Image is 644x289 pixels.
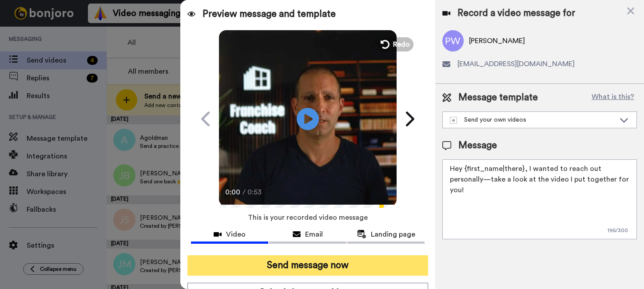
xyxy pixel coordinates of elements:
[458,91,538,104] span: Message template
[457,59,575,69] span: [EMAIL_ADDRESS][DOMAIN_NAME]
[450,117,457,124] img: demo-template.svg
[450,115,615,124] div: Send your own videos
[226,229,246,240] span: Video
[371,229,415,240] span: Landing page
[247,187,263,198] span: 0:53
[442,159,637,239] textarea: Hey {first_name|there}, I wanted to reach out personally—take a look at the video I put together ...
[225,187,241,198] span: 0:00
[242,187,246,198] span: /
[187,255,428,276] button: Send message now
[589,91,637,104] button: What is this?
[305,229,323,240] span: Email
[248,208,368,227] span: This is your recorded video message
[458,139,497,152] span: Message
